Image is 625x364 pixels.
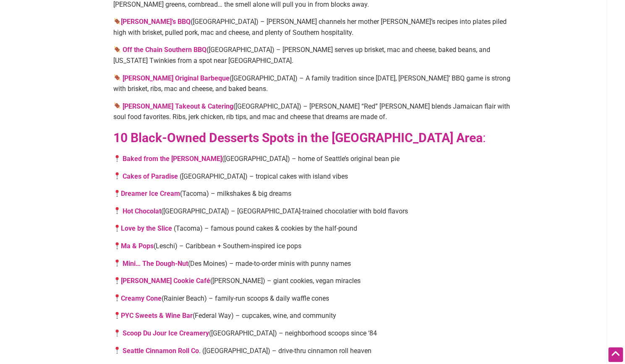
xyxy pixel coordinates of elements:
[113,44,512,66] p: ([GEOGRAPHIC_DATA]) – [PERSON_NAME] serves up brisket, mac and cheese, baked beans, and [US_STATE...
[113,346,512,356] p: . ([GEOGRAPHIC_DATA]) – drive-thru cinnamon roll heaven
[114,190,120,197] img: 📍
[113,153,512,164] p: ([GEOGRAPHIC_DATA]) – home of Seattle’s original bean pie
[123,74,230,82] a: [PERSON_NAME] Original Barbeque
[113,276,512,286] p: ([PERSON_NAME]) – giant cookies, vegan miracles
[121,224,172,232] a: Love by the Slice
[114,18,120,25] img: 🍖
[114,172,120,179] img: 📍
[113,16,512,38] p: ([GEOGRAPHIC_DATA]) – [PERSON_NAME] channels her mother [PERSON_NAME]’s recipes into plates piled...
[123,102,233,110] a: [PERSON_NAME] Takeout & Catering
[113,293,512,304] p: (Rainier Beach) – family-run scoops & daily waffle cones
[121,242,154,250] a: Ma & Pops
[123,207,161,215] a: Hot Chocolat
[114,242,120,249] img: 📍
[121,277,210,285] a: [PERSON_NAME] Cookie Café
[121,190,180,198] a: Dreamer Ice Cream
[113,206,512,217] p: ([GEOGRAPHIC_DATA]) – [GEOGRAPHIC_DATA]-trained chocolatier with bold flavors
[121,312,193,320] a: PYC Sweets & Wine Bar
[114,225,120,231] img: 📍
[114,74,120,81] img: 🍖
[123,260,188,268] a: Mini… The Dough-Nut
[123,172,178,180] a: Cakes of Paradise
[114,207,120,214] img: 📍
[113,171,512,182] p: ([GEOGRAPHIC_DATA]) – tropical cakes with island vibes
[113,241,512,252] p: (Leschi) – Caribbean + Southern-inspired ice pops
[123,155,222,163] a: Baked from the [PERSON_NAME]
[113,310,512,321] p: (Federal Way) – cupcakes, wine, and community
[121,294,162,302] a: Creamy Cone
[114,312,120,319] img: 📍
[113,258,512,269] p: (Des Moines) – made-to-order minis with punny names
[114,46,120,53] img: 🍖
[113,223,512,234] p: (Tacoma) – famous pound cakes & cookies by the half-pound
[113,130,483,145] strong: 10 Black-Owned Desserts Spots in the [GEOGRAPHIC_DATA] Area
[123,347,199,355] a: Seattle Cinnamon Roll Co
[114,102,120,109] img: 🍖
[608,347,623,362] div: Scroll Back to Top
[113,328,512,339] p: ([GEOGRAPHIC_DATA]) – neighborhood scoops since ‘84
[113,130,486,145] a: 10 Black-Owned Desserts Spots in the [GEOGRAPHIC_DATA] Area:
[121,18,191,26] a: [PERSON_NAME]’s BBQ
[114,347,120,354] img: 📍
[114,277,120,284] img: 📍
[114,260,120,266] img: 📍
[113,101,512,122] p: ([GEOGRAPHIC_DATA]) – [PERSON_NAME] “Red” [PERSON_NAME] blends Jamaican flair with soul food favo...
[113,73,512,94] p: ([GEOGRAPHIC_DATA]) – A family tradition since [DATE], [PERSON_NAME]’ BBQ game is strong with bri...
[114,155,120,162] img: 📍
[114,330,120,336] img: 📍
[114,294,120,301] img: 📍
[123,46,207,54] a: Off the Chain Southern BBQ
[123,329,209,337] a: Scoop Du Jour Ice Creamery
[113,188,512,199] p: (Tacoma) – milkshakes & big dreams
